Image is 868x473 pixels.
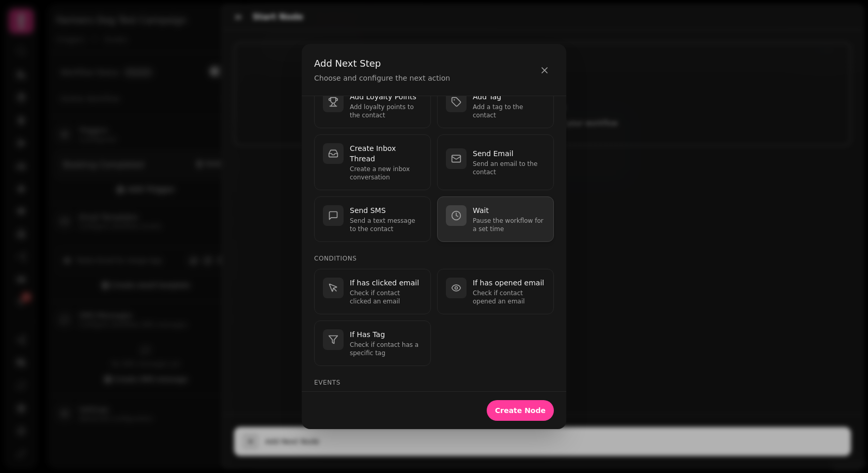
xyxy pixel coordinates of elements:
p: Wait [473,205,545,216]
button: Send SMSSend a text message to the contact [314,196,431,242]
p: If has opened email [473,278,545,288]
p: If Has Tag [350,329,422,340]
h4: Conditions [314,254,554,263]
p: Add Tag [473,91,545,102]
p: If has clicked email [350,278,422,288]
p: Check if contact clicked an email [350,289,422,306]
p: Add Loyalty Points [350,91,422,102]
button: Send EmailSend an email to the contact [437,134,554,190]
button: Add TagAdd a tag to the contact [437,83,554,128]
p: Create Inbox Thread [350,143,422,164]
button: If has clicked emailCheck if contact clicked an email [314,269,431,314]
button: If has opened emailCheck if contact opened an email [437,269,554,314]
p: Check if contact has a specific tag [350,341,422,357]
p: Send Email [473,148,545,159]
button: Add Loyalty PointsAdd loyalty points to the contact [314,83,431,128]
button: If Has TagCheck if contact has a specific tag [314,321,431,366]
button: Create Node [487,400,554,421]
button: WaitPause the workflow for a set time [437,196,554,242]
h4: Events [314,378,554,387]
p: Check if contact opened an email [473,289,545,306]
p: Send an email to the contact [473,160,545,176]
p: Add a tag to the contact [473,103,545,119]
p: Add loyalty points to the contact [350,103,422,119]
h2: Add Next Step [314,56,450,71]
button: Create Inbox ThreadCreate a new inbox conversation [314,134,431,190]
p: Pause the workflow for a set time [473,217,545,233]
span: Create Node [495,407,546,414]
p: Send SMS [350,205,422,216]
p: Send a text message to the contact [350,217,422,233]
p: Create a new inbox conversation [350,165,422,181]
p: Choose and configure the next action [314,73,450,83]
